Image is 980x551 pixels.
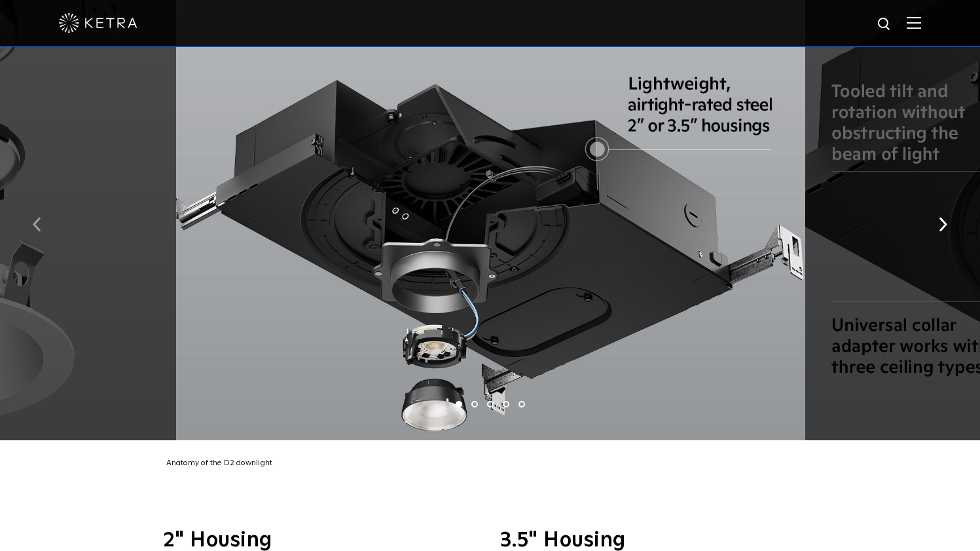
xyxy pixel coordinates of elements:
img: ketra-logo-2019-white [59,13,137,33]
h3: 2" Housing [163,530,481,551]
img: arrow-right-black.svg [939,217,947,231]
img: Hamburger%20Nav.svg [907,16,921,29]
div: Anatomy of the D2 downlight [153,457,834,471]
img: search icon [877,16,893,33]
h3: 3.5" Housing [500,530,818,551]
img: arrow-left-black.svg [33,217,41,231]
